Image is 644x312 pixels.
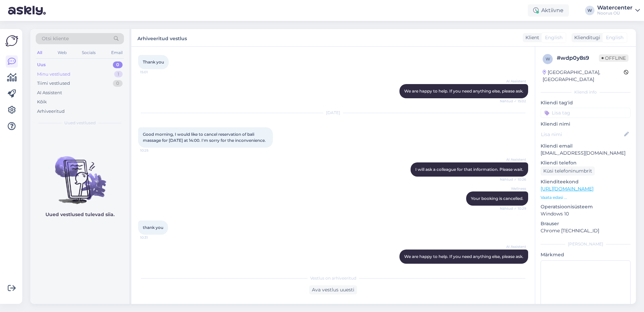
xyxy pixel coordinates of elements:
p: Operatsioonisüsteem [541,203,631,210]
span: English [606,34,623,41]
p: Klienditeekond [541,178,631,185]
span: Vestlus on arhiveeritud [310,275,356,281]
span: Nähtud ✓ 10:29 [500,206,526,211]
div: Ava vestlus uuesti [309,285,357,294]
span: AI Assistent [501,244,526,249]
div: Web [56,48,68,57]
span: 10:25 [140,148,165,153]
span: 10:31 [140,235,165,240]
span: w [546,56,550,61]
div: Minu vestlused [37,71,70,78]
span: 15:01 [140,70,165,75]
div: Tiimi vestlused [37,80,70,87]
div: Arhiveeritud [37,108,65,115]
span: We are happy to help. If you need anything else, please ask. [404,254,523,259]
span: Offline [599,54,629,62]
span: Nähtud ✓ 15:02 [500,99,526,104]
input: Lisa tag [541,108,631,118]
div: Watercenter [597,5,633,10]
p: Chrome [TECHNICAL_ID] [541,227,631,234]
div: All [36,48,43,57]
span: AI Assistent [501,79,526,84]
div: 0 [113,80,123,87]
div: Uus [37,61,46,68]
div: 1 [114,71,123,78]
div: W [585,6,594,15]
div: Küsi telefoninumbrit [541,166,595,176]
p: Kliendi email [541,142,631,150]
p: Kliendi nimi [541,121,631,128]
span: Uued vestlused [64,120,96,126]
span: AI Assistent [501,157,526,162]
span: Otsi kliente [42,35,69,42]
p: Kliendi telefon [541,159,631,166]
div: Socials [80,48,97,57]
p: Kliendi tag'id [541,99,631,106]
a: [URL][DOMAIN_NAME] [541,186,593,192]
div: Kliendi info [541,89,631,95]
span: Good morning, I would like to cancel reservation of bali massage for [DATE] at 14:00. I'm sorry f... [143,132,266,143]
p: Vaata edasi ... [541,194,631,201]
img: No chats [30,144,129,205]
div: Email [110,48,124,57]
a: WatercenterNoorus OÜ [597,5,640,16]
span: English [545,34,562,41]
span: thank you [143,225,163,230]
div: Klient [523,34,539,41]
p: Uued vestlused tulevad siia. [45,211,115,218]
p: Brauser [541,220,631,227]
div: Aktiivne [528,4,569,17]
div: # wdp0y8s9 [557,54,599,62]
img: Askly Logo [5,34,18,47]
p: Märkmed [541,251,631,258]
p: [EMAIL_ADDRESS][DOMAIN_NAME] [541,150,631,157]
p: Windows 10 [541,210,631,217]
div: [GEOGRAPHIC_DATA], [GEOGRAPHIC_DATA] [543,69,624,83]
div: AI Assistent [37,89,62,96]
label: Arhiveeritud vestlus [137,33,187,42]
div: [PERSON_NAME] [541,241,631,247]
div: Klienditugi [572,34,600,41]
span: Nähtud ✓ 10:26 [500,177,526,182]
div: Noorus OÜ [597,10,633,16]
span: Thank you [143,59,164,64]
span: Your booking is cancelled. [471,196,523,201]
span: I will ask a colleague for that information. Please wait. [415,167,523,172]
div: 0 [113,61,123,68]
div: Kõik [37,99,47,105]
div: [DATE] [138,110,528,116]
span: 10:31 [501,264,526,269]
span: Wellness [501,186,526,191]
input: Lisa nimi [541,131,623,138]
span: We are happy to help. If you need anything else, please ask. [404,88,523,94]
